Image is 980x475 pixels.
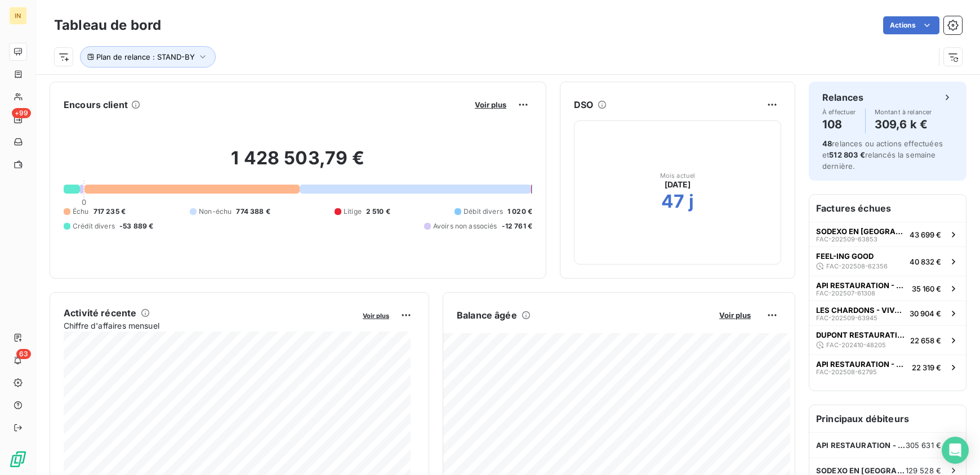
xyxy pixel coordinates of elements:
[809,222,966,247] button: SODEXO EN [GEOGRAPHIC_DATA]FAC-202509-6385343 699 €
[689,190,694,213] h2: j
[502,221,532,231] span: -12 761 €
[809,195,966,222] h6: Factures échues
[826,263,888,270] span: FAC-202508-62356
[16,349,31,359] span: 63
[433,221,497,231] span: Avoirs non associés
[661,190,684,213] h2: 47
[816,227,905,236] span: SODEXO EN [GEOGRAPHIC_DATA]
[471,100,510,110] button: Voir plus
[910,336,941,345] span: 22 658 €
[64,306,136,320] h6: Activité récente
[359,310,393,320] button: Voir plus
[665,179,691,190] span: [DATE]
[816,441,906,450] span: API RESTAURATION - 08938
[816,369,877,375] span: FAC-202508-62795
[119,221,153,231] span: -53 889 €
[73,207,89,217] span: Échu
[199,207,231,217] span: Non-échu
[363,312,389,320] span: Voir plus
[809,355,966,379] button: API RESTAURATION - 08938FAC-202508-6279522 319 €
[912,284,941,293] span: 35 160 €
[9,450,27,468] img: Logo LeanPay
[822,91,863,104] h6: Relances
[73,221,115,231] span: Crédit divers
[816,360,907,369] span: API RESTAURATION - 08938
[809,276,966,301] button: API RESTAURATION - 08938FAC-202507-6130835 160 €
[822,115,856,133] h4: 108
[910,230,941,239] span: 43 699 €
[816,236,877,243] span: FAC-202509-63853
[822,139,832,148] span: 48
[906,466,941,475] span: 129 528 €
[816,315,877,321] span: FAC-202509-63945
[9,7,27,25] div: IN
[82,198,86,207] span: 0
[816,290,875,297] span: FAC-202507-61308
[96,52,195,61] span: Plan de relance : STAND-BY
[366,207,390,217] span: 2 510 €
[64,147,532,181] h2: 1 428 503,79 €
[942,437,969,464] div: Open Intercom Messenger
[507,207,532,217] span: 1 020 €
[54,15,161,35] h3: Tableau de bord
[80,46,216,68] button: Plan de relance : STAND-BY
[912,363,941,372] span: 22 319 €
[910,257,941,266] span: 40 832 €
[816,252,874,261] span: FEEL-ING GOOD
[660,172,696,179] span: Mois actuel
[906,441,941,450] span: 305 631 €
[816,466,906,475] span: SODEXO EN [GEOGRAPHIC_DATA]
[816,306,905,315] span: LES CHARDONS - VIVA GUSTO
[809,405,966,432] h6: Principaux débiteurs
[826,342,886,348] span: FAC-202410-48205
[816,281,907,290] span: API RESTAURATION - 08938
[875,109,932,115] span: Montant à relancer
[910,309,941,318] span: 30 904 €
[822,139,943,171] span: relances ou actions effectuées et relancés la semaine dernière.
[236,207,270,217] span: 774 388 €
[12,108,31,118] span: +99
[93,207,126,217] span: 717 235 €
[883,16,939,34] button: Actions
[344,207,362,217] span: Litige
[809,301,966,325] button: LES CHARDONS - VIVA GUSTOFAC-202509-6394530 904 €
[64,98,128,111] h6: Encours client
[457,308,517,322] h6: Balance âgée
[822,109,856,115] span: À effectuer
[716,310,754,320] button: Voir plus
[64,320,355,331] span: Chiffre d'affaires mensuel
[719,311,751,320] span: Voir plus
[475,100,506,109] span: Voir plus
[816,330,906,339] span: DUPONT RESTAURATION
[464,207,503,217] span: Débit divers
[809,247,966,276] button: FEEL-ING GOODFAC-202508-6235640 832 €
[829,150,865,159] span: 512 803 €
[574,98,593,111] h6: DSO
[809,325,966,355] button: DUPONT RESTAURATIONFAC-202410-4820522 658 €
[875,115,932,133] h4: 309,6 k €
